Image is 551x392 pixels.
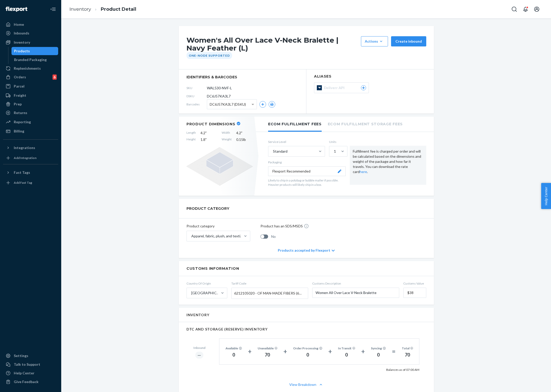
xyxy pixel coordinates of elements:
[402,352,413,358] div: 70
[231,281,308,286] span: Tariff Code
[11,56,58,64] a: Branded Packaging
[14,180,32,185] div: Add Fast Tag
[278,243,335,258] div: Products accepted by Flexport
[386,368,419,372] p: Balances as of 07:00 AM
[186,204,229,213] h2: PRODUCT CATEGORY
[14,102,22,107] div: Prep
[3,64,58,72] a: Replenishments
[350,146,426,185] div: Fulfillment fee is charged per order and will be calculated based on the dimensions and weight of...
[222,130,232,136] span: Width
[3,369,58,377] a: Help Center
[532,4,542,14] button: Open account menu
[201,137,217,142] span: 1.8
[207,94,231,99] span: DC6J57KA3L7
[11,47,58,55] a: Products
[14,110,27,115] div: Returns
[3,154,58,162] a: Add Integration
[541,183,551,209] span: Help Center
[3,91,58,100] a: Freight
[268,160,346,164] p: Packaging
[403,281,426,286] span: Customs Value
[201,130,217,136] span: 4.2
[3,352,58,360] a: Settings
[14,31,29,36] div: Inbounds
[205,131,207,135] span: "
[234,289,303,298] span: 6212105020 - OF MAN-MADE FIBERS (649)
[6,7,27,12] img: Flexport logo
[268,140,325,144] label: Service Level
[241,131,242,135] span: "
[403,288,426,298] input: Customs Value
[3,29,58,37] a: Inbounds
[14,145,35,150] div: Integrations
[226,352,242,358] div: 0
[3,100,58,108] a: Prep
[3,127,58,135] a: Billing
[101,6,136,12] a: Product Detail
[392,347,396,356] div: =
[324,85,346,90] span: Deliverr API
[402,346,413,350] div: Total
[371,346,386,350] div: Syncing
[191,234,243,239] div: Apparel, fabric, plush, and textiles
[283,347,287,356] div: +
[334,149,336,154] div: 1
[333,149,334,154] input: 1
[14,48,30,54] div: Products
[195,352,203,359] div: ―
[3,38,58,46] a: Inventory
[329,140,346,144] label: Units
[14,93,26,98] div: Freight
[186,313,209,317] h2: Inventory
[272,149,273,154] input: Standard
[248,347,252,356] div: +
[205,137,207,142] span: "
[338,346,355,350] div: In Transit
[14,379,39,384] div: Give Feedback
[186,36,358,52] h1: Women's All Over Lace V-Neck Bralette | Navy Feather (L)
[14,22,24,27] div: Home
[14,353,28,358] div: Settings
[520,4,531,14] button: Open notifications
[14,40,30,45] div: Inventory
[14,362,40,367] div: Talk to Support
[14,84,24,89] div: Parcel
[53,75,57,80] div: 6
[191,290,191,296] input: [GEOGRAPHIC_DATA]
[236,130,253,136] span: 4.2
[186,75,298,80] span: identifiers & barcodes
[48,4,58,14] button: Close Navigation
[3,118,58,126] a: Reporting
[293,346,322,350] div: Order Processing
[65,2,140,17] ol: breadcrumbs
[14,75,26,80] div: Orders
[14,156,36,160] div: Add Integration
[14,170,30,175] div: Fast Tags
[3,360,58,369] button: Talk to Support
[391,36,426,46] button: Create inbound
[186,94,207,98] span: DSKU
[365,39,384,44] div: Actions
[226,346,242,350] div: Available
[14,129,24,134] div: Billing
[258,352,278,358] div: 70
[14,66,41,71] div: Replenishments
[186,102,207,106] span: Barcodes
[186,52,232,59] div: One-Node Supported
[3,168,58,177] button: Fast Tags
[186,224,250,229] p: Product category
[14,371,34,376] div: Help Center
[260,224,303,229] p: Product has an SDS/MSDS
[268,117,322,132] li: Ecom Fulfillment Fees
[293,352,322,358] div: 0
[186,130,196,136] span: Length
[186,281,227,286] span: Country Of Origin
[3,109,58,117] a: Returns
[186,137,196,142] span: Height
[328,347,332,356] div: +
[314,75,426,78] h2: Aliases
[371,352,386,358] div: 0
[210,100,246,109] span: DC6J57KA3L7 (DSKU)
[14,119,31,125] div: Reporting
[186,86,207,90] span: SKU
